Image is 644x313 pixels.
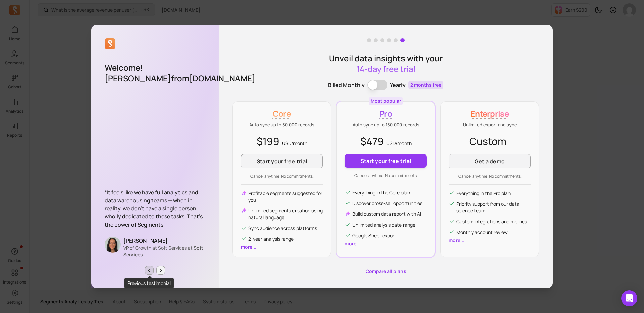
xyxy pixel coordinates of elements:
span: Soft Services [123,245,203,258]
p: Build custom data report with AI [352,211,421,217]
p: Discover cross-sell opportunities [352,200,422,207]
button: Start your free trial [241,154,323,168]
p: Billed Monthly [328,81,365,89]
p: Welcome! [105,62,205,73]
p: Enterprise [449,108,531,119]
p: Everything in the Pro plan [456,190,511,197]
p: $479 [345,134,427,149]
p: Unlimited segments creation using natural language [248,207,323,221]
p: [PERSON_NAME] [123,237,205,245]
p: Auto sync up to 150,000 records [345,122,427,128]
img: Stephanie DiSturco [105,237,121,253]
p: Monthly account review [456,229,508,236]
a: more... [449,237,464,243]
p: Unlimited analysis date range [352,222,415,228]
p: Profitable segments suggested for you [248,190,323,203]
p: Custom integrations and metrics [456,218,527,225]
div: Open Intercom Messenger [621,290,637,306]
p: $199 [241,134,323,149]
span: 14-day free trial [356,63,415,74]
p: 2-year analysis range [248,236,294,242]
button: Next page [156,266,165,275]
p: Google Sheet export [352,232,396,239]
p: Sync audience across platforms [248,225,317,232]
p: VP of Growth at Soft Services at [123,245,205,258]
p: Auto sync up to 50,000 records [241,122,323,128]
a: more... [345,240,360,247]
p: Pro [345,108,427,119]
p: Everything in the Core plan [352,189,410,196]
p: [PERSON_NAME] from [DOMAIN_NAME] [105,73,205,84]
p: Unlimited export and sync [449,122,531,128]
p: 2 months free [408,81,443,89]
a: Get a demo [449,154,531,168]
p: Custom [449,134,531,149]
a: Compare all plans [232,268,539,275]
span: USD/ month [386,140,412,146]
p: Yearly [390,81,406,89]
p: Cancel anytime. No commitments. [345,173,427,178]
p: Most popular [371,98,401,104]
a: more... [241,244,256,250]
p: Priority support from our data science team [456,201,531,214]
button: Start your free trial [345,154,427,168]
p: “It feels like we have full analytics and data warehousing teams — when in reality, we don’t have... [105,188,205,229]
p: Core [241,108,323,119]
p: Cancel anytime. No commitments. [241,174,323,179]
span: USD/ month [282,140,307,146]
p: Unveil data insights with your [329,53,443,74]
button: Previous page [145,266,154,275]
p: Cancel anytime. No commitments. [449,174,531,179]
